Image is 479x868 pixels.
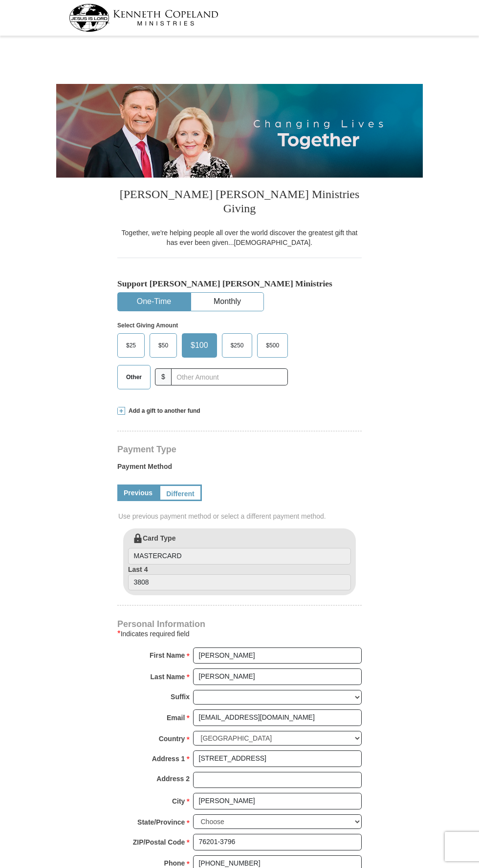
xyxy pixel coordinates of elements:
div: Indicates required field [117,628,362,640]
input: Last 4 [128,574,351,591]
strong: ZIP/Postal Code [133,835,185,849]
h5: Support [PERSON_NAME] [PERSON_NAME] Ministries [117,279,362,289]
label: Card Type [128,533,351,565]
h4: Payment Type [117,445,362,453]
h3: [PERSON_NAME] [PERSON_NAME] Ministries Giving [117,178,362,228]
span: $25 [121,338,141,353]
strong: State/Province [137,815,185,829]
strong: City [172,794,185,808]
img: kcm-header-logo.svg [69,4,218,32]
span: $100 [186,338,213,353]
span: $500 [261,338,284,353]
strong: Address 2 [156,772,190,786]
span: Add a gift to another fund [125,407,200,415]
span: $50 [153,338,173,353]
strong: First Name [150,648,185,662]
span: $ [155,368,172,385]
input: Card Type [128,548,351,565]
h4: Personal Information [117,620,362,628]
label: Last 4 [128,565,351,591]
label: Payment Method [117,462,362,476]
button: Monthly [191,293,263,311]
strong: Email [167,711,185,725]
strong: Last Name [151,670,185,684]
span: Use previous payment method or select a different payment method. [118,511,363,521]
strong: Select Giving Amount [117,322,178,329]
input: Other Amount [171,368,288,385]
span: $250 [226,338,249,353]
strong: Suffix [171,690,190,704]
button: One-Time [118,293,190,311]
span: Other [121,370,147,384]
a: Previous [117,484,159,501]
strong: Country [159,732,185,746]
strong: Address 1 [152,752,185,766]
div: Together, we're helping people all over the world discover the greatest gift that has ever been g... [117,228,362,247]
a: Different [159,484,202,501]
